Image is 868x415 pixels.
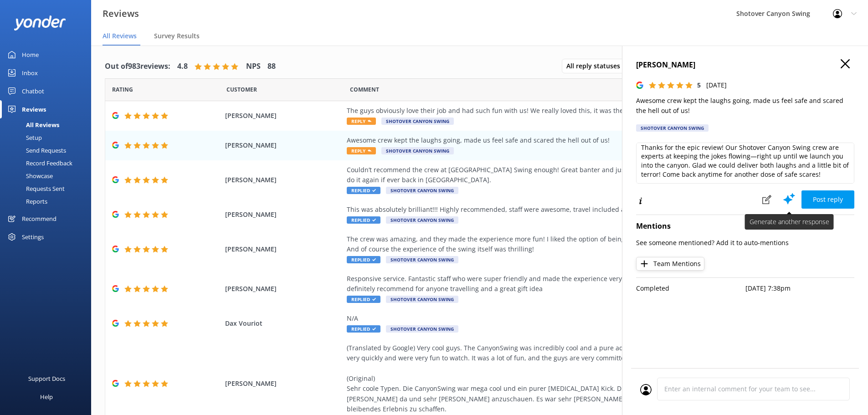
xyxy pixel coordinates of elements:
div: Awesome crew kept the laughs going, made us feel safe and scared the hell out of us! [347,135,761,145]
span: Shotover Canyon Swing [386,296,458,303]
div: Recommend [22,210,56,228]
span: Replied [347,256,380,263]
div: The crew was amazing, and they made the experience more fun! I liked the option of being able to ... [347,234,761,255]
span: Date [226,85,257,94]
h4: [PERSON_NAME] [636,59,854,71]
div: Reviews [22,100,46,118]
div: Record Feedback [5,157,72,169]
div: Inbox [22,64,38,82]
span: Shotover Canyon Swing [381,118,454,125]
button: Close [841,59,850,69]
span: All reply statuses [566,61,626,71]
h4: Mentions [636,220,854,232]
span: Question [350,85,379,94]
span: [PERSON_NAME] [225,244,343,254]
span: [PERSON_NAME] [225,111,343,121]
h4: 4.8 [177,61,188,72]
span: Shotover Canyon Swing [386,256,458,263]
span: Replied [347,325,380,333]
span: [PERSON_NAME] [225,140,343,150]
div: Chatbot [22,82,44,100]
button: Post reply [801,190,854,209]
div: N/A [347,313,761,323]
div: Responsive service. Fantastic staff who were super friendly and made the experience very enjoyabl... [347,274,761,294]
p: Awesome crew kept the laughs going, made us feel safe and scared the hell out of us! [636,96,854,116]
div: Requests Sent [5,182,65,195]
span: Shotover Canyon Swing [386,216,458,224]
div: (Translated by Google) Very cool guys. The CanyonSwing was incredibly cool and a pure adrenaline ... [347,343,761,415]
div: Shotover Canyon Swing [636,124,709,132]
p: [DATE] 7:38pm [745,283,855,293]
span: Replied [347,296,380,303]
img: user_profile.svg [640,384,652,395]
a: Setup [5,131,91,144]
span: Shotover Canyon Swing [386,187,458,194]
span: [PERSON_NAME] [225,284,343,294]
h3: Reviews [103,6,139,21]
div: Send Requests [5,144,66,157]
div: Support Docs [28,369,65,388]
a: Showcase [5,169,91,182]
textarea: Thanks for the epic review! Our Shotover Canyon Swing crew are experts at keeping the jokes flowi... [636,143,854,184]
div: Help [40,388,53,406]
h4: 88 [267,61,276,72]
a: Reports [5,195,91,208]
p: See someone mentioned? Add it to auto-mentions [636,238,854,248]
a: Send Requests [5,144,91,157]
span: 5 [697,81,701,89]
div: Settings [22,228,44,246]
div: This was absolutely brilliant!!! Highly recommended, staff were awesome, travel included and a mi... [347,205,761,215]
span: Replied [347,216,380,224]
a: All Reviews [5,118,91,131]
span: Reply [347,118,376,125]
div: Home [22,46,39,64]
span: All Reviews [103,31,137,41]
div: The guys obviously love their job and had such fun with us! We really loved this, it was the best... [347,106,761,116]
a: Requests Sent [5,182,91,195]
span: Survey Results [154,31,200,41]
div: Couldn’t recommend the crew at [GEOGRAPHIC_DATA] Swing enough! Great banter and just a lot of fun... [347,165,761,185]
span: Shotover Canyon Swing [381,147,454,154]
span: Reply [347,147,376,154]
span: Shotover Canyon Swing [386,325,458,333]
span: [PERSON_NAME] [225,210,343,220]
span: Date [112,85,133,94]
p: [DATE] [706,80,727,90]
a: Record Feedback [5,157,91,169]
button: Team Mentions [636,257,704,271]
div: Setup [5,131,42,144]
div: Showcase [5,169,53,182]
div: Reports [5,195,47,208]
h4: NPS [246,61,261,72]
img: yonder-white-logo.png [14,15,66,31]
span: Replied [347,187,380,194]
span: [PERSON_NAME] [225,379,343,389]
p: Completed [636,283,745,293]
span: [PERSON_NAME] [225,175,343,185]
div: All Reviews [5,118,59,131]
h4: Out of 983 reviews: [105,61,170,72]
span: Dax Vouriot [225,318,343,328]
